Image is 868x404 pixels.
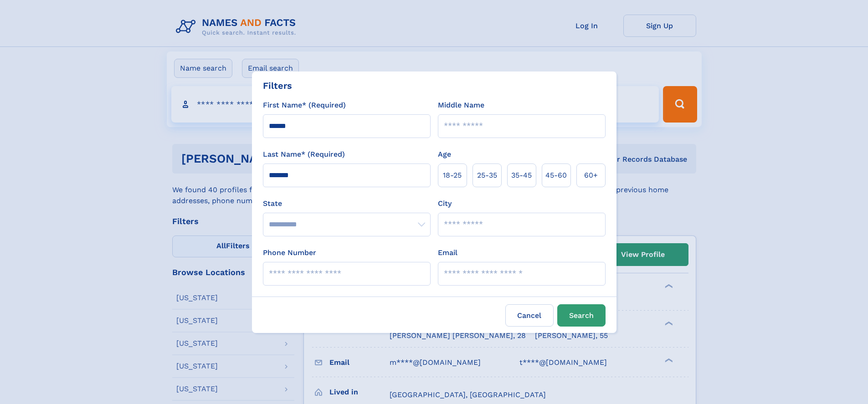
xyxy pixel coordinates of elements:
label: City [438,198,452,209]
label: Age [438,149,451,160]
label: Cancel [505,304,554,327]
span: 60+ [584,170,598,181]
span: 45‑60 [545,170,567,181]
label: Email [438,247,457,258]
label: Last Name* (Required) [263,149,345,160]
button: Search [557,304,606,327]
span: 18‑25 [443,170,462,181]
label: Phone Number [263,247,316,258]
label: Middle Name [438,100,484,111]
span: 35‑45 [511,170,532,181]
div: Filters [263,79,292,92]
label: First Name* (Required) [263,100,346,111]
label: State [263,198,431,209]
span: 25‑35 [477,170,497,181]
